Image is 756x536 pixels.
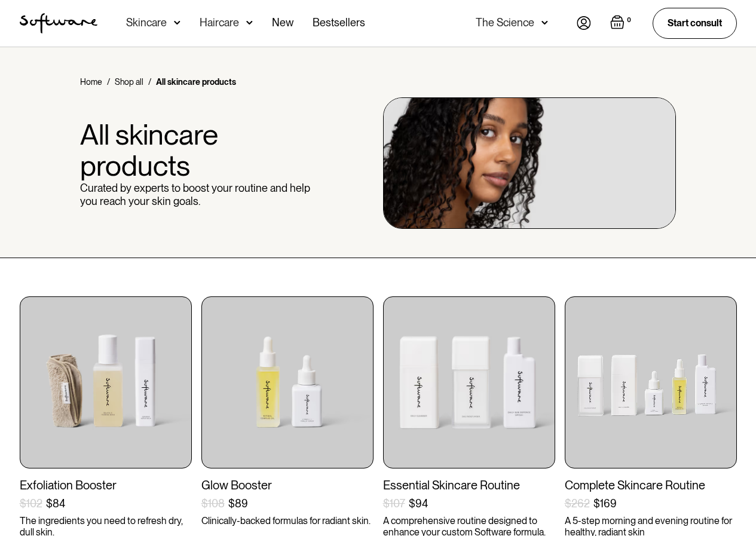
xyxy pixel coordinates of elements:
div: 0 [625,15,633,26]
div: Exfoliation Booster [20,478,192,492]
img: arrow down [246,17,253,29]
a: home [20,13,97,33]
div: / [148,76,151,88]
div: $169 [593,497,617,510]
p: Curated by experts to boost your routine and help you reach your skin goals. [80,182,313,207]
div: / [107,76,110,88]
div: Haircare [200,17,239,29]
div: $108 [201,497,225,510]
div: $84 [46,497,65,510]
img: arrow down [174,17,180,29]
div: The Science [476,17,534,29]
a: Shop all [115,76,143,88]
a: Open cart [610,15,633,32]
div: $107 [383,497,405,510]
img: arrow down [541,17,548,29]
div: Essential Skincare Routine [383,478,555,492]
div: $262 [565,497,590,510]
div: $102 [20,497,42,510]
div: Complete Skincare Routine [565,478,737,492]
img: Software Logo [20,13,97,33]
div: Skincare [126,17,167,29]
div: $89 [228,497,248,510]
a: Start consult [653,8,737,38]
div: Glow Booster [201,478,374,492]
h1: All skincare products [80,119,313,182]
p: Clinically-backed formulas for radiant skin. [201,515,374,526]
a: Home [80,76,102,88]
div: All skincare products [156,76,236,88]
div: $94 [409,497,428,510]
